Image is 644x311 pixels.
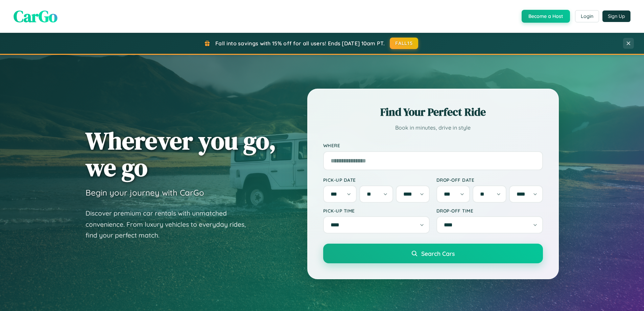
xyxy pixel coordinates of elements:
h2: Find Your Perfect Ride [323,105,543,119]
span: Search Cars [421,250,455,257]
label: Pick-up Date [323,177,430,183]
label: Drop-off Time [436,208,543,214]
button: Sign Up [602,10,630,22]
button: FALL15 [390,38,418,49]
button: Become a Host [522,10,570,23]
button: Search Cars [323,244,543,263]
span: Fall into savings with 15% off for all users! Ends [DATE] 10am PT. [215,40,385,47]
button: Login [575,10,599,22]
p: Discover premium car rentals with unmatched convenience. From luxury vehicles to everyday rides, ... [86,208,255,241]
span: CarGo [14,5,57,27]
p: Book in minutes, drive in style [323,123,543,133]
label: Where [323,143,543,149]
label: Pick-up Time [323,208,430,214]
h3: Begin your journey with CarGo [86,187,204,198]
h1: Wherever you go, we go [86,127,276,181]
label: Drop-off Date [436,177,543,183]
